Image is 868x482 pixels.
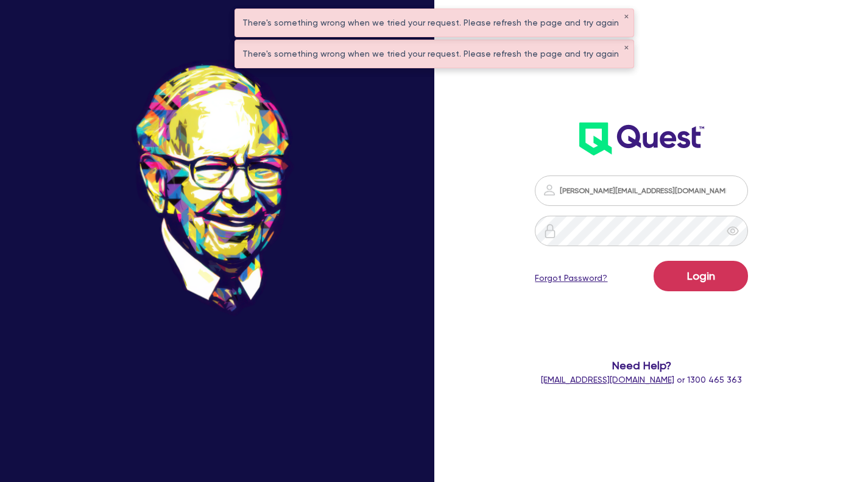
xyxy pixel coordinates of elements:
[535,175,748,206] input: Email address
[235,9,633,37] div: There's something wrong when we tried your request. Please refresh the page and try again
[531,357,753,374] span: Need Help?
[654,261,748,291] button: Login
[541,375,742,385] span: or 1300 465 363
[535,272,607,285] a: Forgot Password?
[543,224,557,238] img: icon-password
[624,14,629,20] button: ✕
[182,402,258,411] span: - [PERSON_NAME]
[542,183,557,197] img: icon-password
[579,122,704,155] img: wH2k97JdezQIQAAAABJRU5ErkJggg==
[235,40,633,68] div: There's something wrong when we tried your request. Please refresh the page and try again
[541,375,674,385] a: [EMAIL_ADDRESS][DOMAIN_NAME]
[624,45,629,51] button: ✕
[727,225,739,237] span: eye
